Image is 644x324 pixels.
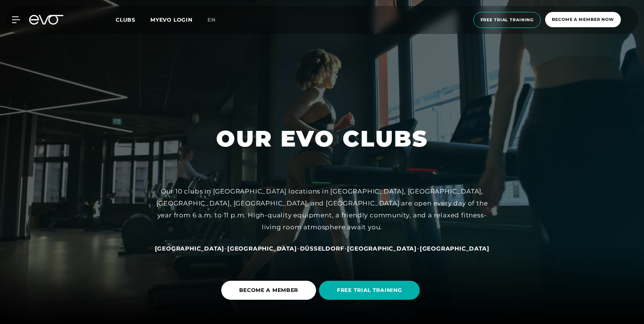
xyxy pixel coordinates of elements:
[116,16,150,23] a: Clubs
[155,245,225,252] a: [GEOGRAPHIC_DATA]
[300,245,344,252] a: Düsseldorf
[481,17,534,22] font: Free trial training
[116,16,135,23] font: Clubs
[337,287,402,293] font: FREE TRIAL TRAINING
[216,125,428,152] font: OUR EVO CLUBS
[543,12,623,28] a: Become a member now
[207,16,225,24] a: en
[420,245,490,252] a: [GEOGRAPHIC_DATA]
[150,16,193,23] a: MYEVO LOGIN
[344,245,347,252] font: -
[319,275,423,305] a: FREE TRIAL TRAINING
[347,245,417,252] a: [GEOGRAPHIC_DATA]
[552,17,614,22] font: Become a member now
[239,287,298,293] font: BECOME A MEMBER
[417,245,420,252] font: -
[221,275,319,305] a: BECOME A MEMBER
[297,245,300,252] font: -
[227,245,297,252] a: [GEOGRAPHIC_DATA]
[207,16,216,23] font: en
[471,12,543,28] a: Free trial training
[156,188,488,231] font: Our 10 clubs in [GEOGRAPHIC_DATA] locations in [GEOGRAPHIC_DATA], [GEOGRAPHIC_DATA], [GEOGRAPHIC_...
[224,245,227,252] font: -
